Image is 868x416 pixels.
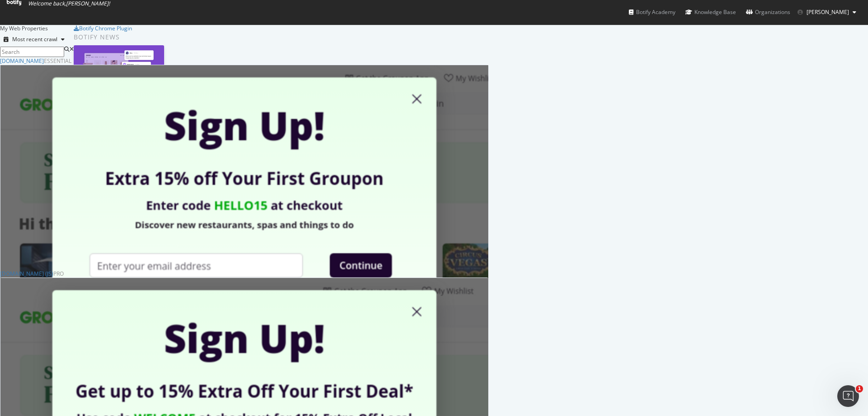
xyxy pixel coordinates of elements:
a: Botify Chrome Plugin [74,24,132,32]
div: Organizations [746,8,790,17]
img: How to Save Hours on Content and Research Workflows with Botify Assist [74,45,164,93]
div: Most recent crawl [12,37,57,42]
button: [PERSON_NAME] [790,5,863,19]
div: Botify Chrome Plugin [79,24,132,32]
span: Venkata Narendra Pulipati [807,8,849,16]
div: Botify news [74,32,345,42]
span: 1 [856,385,863,392]
div: Knowledge Base [685,8,736,17]
iframe: Intercom live chat [837,385,859,407]
div: Essential [44,57,71,65]
div: Botify Academy [629,8,675,17]
div: Pro [53,270,64,277]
